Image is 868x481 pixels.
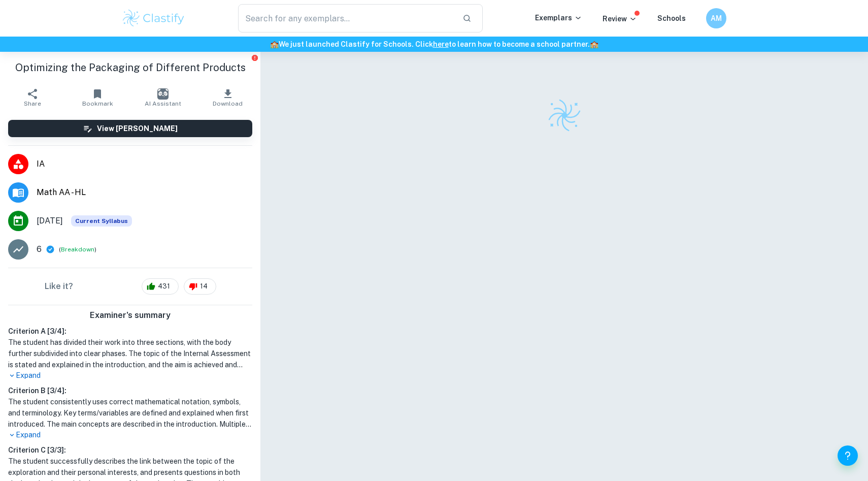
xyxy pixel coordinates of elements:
h6: Examiner's summary [4,309,256,322]
span: Share [24,100,41,107]
span: 14 [194,281,213,292]
h6: Like it? [45,280,73,293]
span: 🏫 [590,40,598,48]
h1: Optimizing the Packaging of Different Products [8,60,252,75]
a: Schools [657,14,686,22]
input: Search for any exemplars... [238,4,454,33]
button: Bookmark [65,83,130,112]
div: 14 [184,278,216,295]
span: 🏫 [270,40,279,48]
span: IA [37,158,252,170]
h1: The student has divided their work into three sections, with the body further subdivided into cle... [8,337,252,370]
p: Expand [8,370,252,381]
h1: The student consistently uses correct mathematical notation, symbols, and terminology. Key terms/... [8,396,252,430]
img: Clastify logo [547,98,582,133]
span: Math AA - HL [37,186,252,199]
div: 431 [142,278,179,295]
button: Report issue [251,54,258,61]
p: Exemplars [535,12,582,23]
a: here [433,40,449,48]
button: View [PERSON_NAME] [8,120,252,137]
h6: Criterion C [ 3 / 3 ]: [8,444,252,456]
p: Review [603,13,637,24]
span: ( ) [59,245,96,254]
button: Download [195,83,260,112]
span: Download [213,100,243,107]
h6: Criterion B [ 3 / 4 ]: [8,385,252,396]
span: 431 [152,281,176,292]
button: Breakdown [61,245,94,254]
button: AI Assistant [130,83,195,112]
h6: Criterion A [ 3 / 4 ]: [8,326,252,337]
h6: View [PERSON_NAME] [97,123,178,134]
p: Expand [8,430,252,440]
span: AI Assistant [145,100,181,107]
span: Bookmark [82,100,113,107]
h6: We just launched Clastify for Schools. Click to learn how to become a school partner. [2,39,866,50]
button: AM [706,8,726,28]
p: 6 [37,243,42,255]
span: [DATE] [37,215,63,227]
div: This exemplar is based on the current syllabus. Feel free to refer to it for inspiration/ideas wh... [71,215,132,227]
h6: AM [711,13,722,24]
button: Help and Feedback [838,445,858,466]
img: Clastify logo [121,8,186,28]
span: Current Syllabus [71,215,132,227]
img: AI Assistant [157,88,169,100]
